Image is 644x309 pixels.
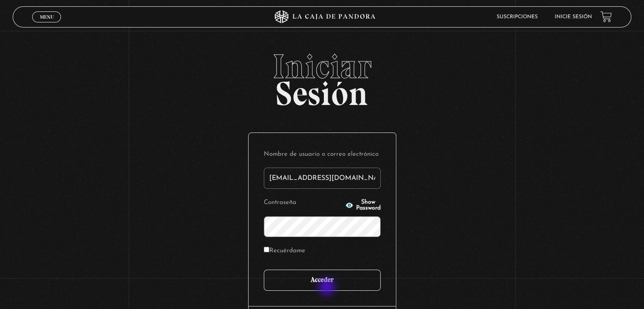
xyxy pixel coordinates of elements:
button: Show Password [345,199,381,211]
span: Menu [40,14,54,19]
input: Acceder [264,270,381,291]
a: Inicie sesión [555,14,592,19]
input: Recuérdame [264,247,269,252]
a: Suscripciones [497,14,538,19]
span: Iniciar [13,50,631,83]
span: Show Password [356,199,381,211]
a: View your shopping cart [600,11,612,22]
h2: Sesión [13,50,631,104]
label: Contraseña [264,196,343,210]
label: Recuérdame [264,245,305,258]
label: Nombre de usuario o correo electrónico [264,148,381,161]
span: Cerrar [37,21,57,27]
